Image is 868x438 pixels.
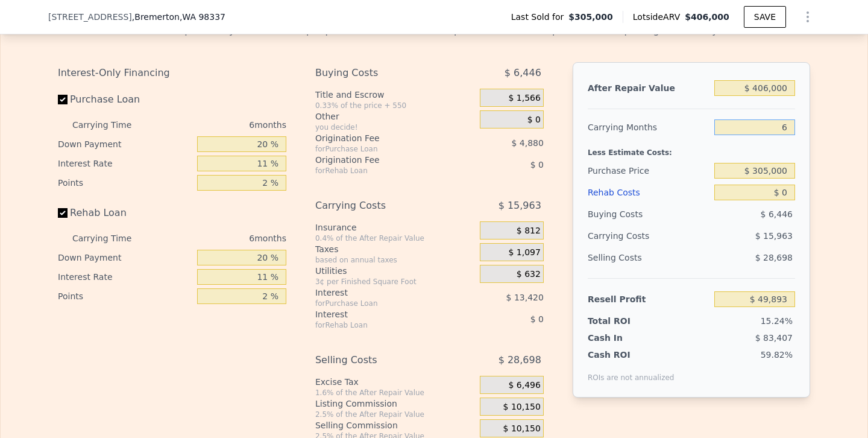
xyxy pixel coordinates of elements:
span: $ 10,150 [503,402,541,413]
div: Cash In [588,332,663,344]
div: Buying Costs [588,203,709,225]
input: Rehab Loan [58,208,68,218]
div: Total ROI [588,315,663,327]
div: Selling Costs [315,349,450,371]
label: Purchase Loan [58,89,192,110]
span: $406,000 [685,12,729,22]
div: Origination Fee [315,154,450,166]
div: Interest Rate [58,267,192,287]
div: 6 months [156,229,286,248]
span: 15.24% [761,316,793,326]
div: Down Payment [58,135,192,154]
span: $ 0 [530,160,544,170]
div: Carrying Time [72,229,151,248]
span: $ 0 [527,115,541,125]
div: Title and Escrow [315,89,475,101]
span: $ 0 [530,314,544,324]
div: Carrying Months [588,116,709,138]
span: $ 812 [517,226,541,236]
div: Carrying Costs [588,225,663,247]
div: Selling Costs [588,247,709,268]
span: $ 28,698 [755,253,793,262]
span: , WA 98337 [180,12,225,22]
span: 59.82% [761,350,793,360]
div: based on annual taxes [315,255,475,265]
button: SAVE [744,6,786,28]
div: Points [58,287,192,306]
span: $ 1,566 [508,93,540,104]
div: Cash ROI [588,349,675,361]
span: $ 6,496 [508,380,540,391]
div: 2.5% of the After Repair Value [315,410,475,419]
div: Interest [315,308,450,320]
div: Insurance [315,221,475,233]
span: $ 4,880 [511,138,543,148]
span: $ 28,698 [498,349,541,371]
div: After Repair Value [588,77,709,99]
div: 0.4% of the After Repair Value [315,233,475,243]
span: $ 15,963 [498,195,541,217]
span: $305,000 [568,11,613,23]
div: Interest Rate [58,154,192,173]
div: for Rehab Loan [315,166,450,176]
button: Show Options [796,5,820,29]
div: Selling Commission [315,419,475,431]
div: for Rehab Loan [315,320,450,330]
div: for Purchase Loan [315,299,450,308]
div: ROIs are not annualized [588,361,675,382]
span: $ 1,097 [508,247,540,258]
div: Other [315,110,475,122]
div: for Purchase Loan [315,144,450,154]
div: Points [58,173,192,192]
span: Last Sold for [511,11,569,23]
span: Lotside ARV [633,11,685,23]
span: , Bremerton [132,11,225,23]
span: $ 632 [517,269,541,280]
div: Carrying Time [72,115,151,135]
span: $ 13,420 [506,293,544,302]
div: Down Payment [58,248,192,267]
div: Excise Tax [315,376,475,388]
div: 3¢ per Finished Square Foot [315,277,475,287]
span: $ 15,963 [755,231,793,241]
div: Carrying Costs [315,195,450,217]
div: Taxes [315,243,475,255]
div: Less Estimate Costs: [588,138,795,160]
div: Interest [315,287,450,299]
span: $ 6,446 [761,209,793,219]
div: 1.6% of the After Repair Value [315,388,475,398]
div: Rehab Costs [588,182,709,203]
span: [STREET_ADDRESS] [48,11,132,23]
div: you decide! [315,122,475,132]
div: Interest-Only Financing [58,62,286,84]
span: $ 83,407 [755,333,793,343]
label: Rehab Loan [58,202,192,224]
span: $ 6,446 [505,62,541,84]
div: Resell Profit [588,288,709,310]
div: 6 months [156,115,286,135]
div: Purchase Price [588,160,709,182]
div: Buying Costs [315,62,450,84]
div: Origination Fee [315,132,450,144]
div: Listing Commission [315,398,475,410]
input: Purchase Loan [58,95,68,104]
span: $ 10,150 [503,424,541,434]
div: Utilities [315,265,475,277]
div: 0.33% of the price + 550 [315,101,475,110]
